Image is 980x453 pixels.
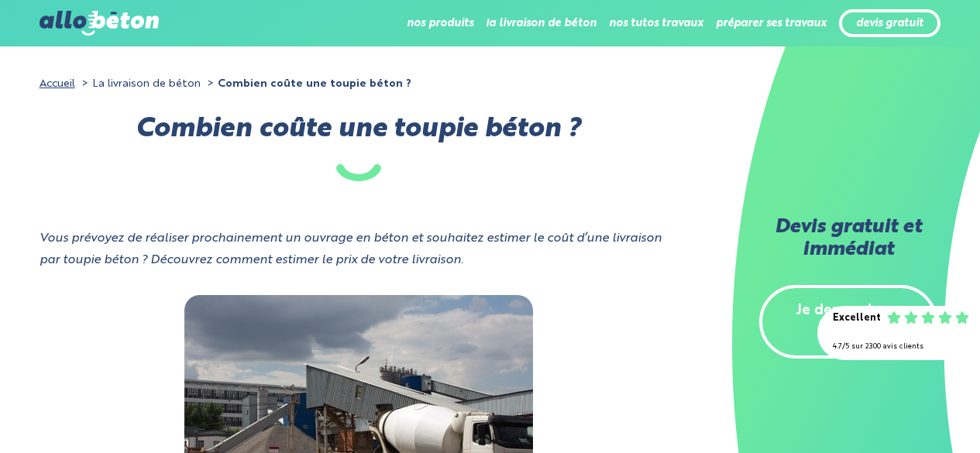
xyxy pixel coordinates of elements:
[609,5,703,42] li: nos tutos travaux
[856,17,923,30] a: devis gratuit
[40,232,662,267] i: Vous prévoyez de réaliser prochainement un ouvrage en béton et souhaitez estimer le coût d’une li...
[759,217,937,262] h2: Devis gratuit et immédiat
[40,118,678,181] h1: Combien coûte une toupie béton ?
[716,5,827,42] li: préparer ses travaux
[40,78,75,89] a: Accueil
[759,285,937,359] a: Je demande un devis
[486,5,597,42] li: la livraison de béton
[204,73,411,95] li: Combien coûte une toupie béton ?
[407,5,473,42] li: nos produits
[40,11,159,36] img: allobéton
[78,73,201,95] li: La livraison de béton
[833,307,881,330] div: Excellent
[833,336,965,359] div: 4.7/5 sur 2300 avis clients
